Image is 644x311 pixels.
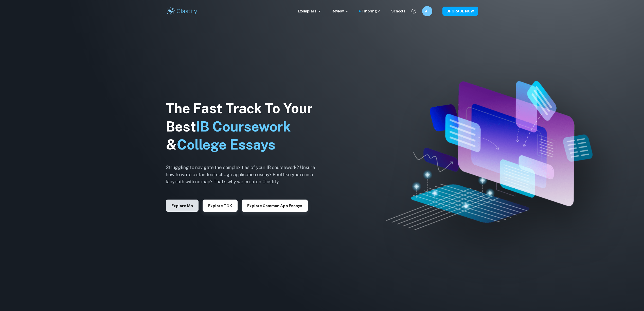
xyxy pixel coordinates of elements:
[177,137,275,153] span: College Essays
[442,7,478,16] button: UPGRADE NOW
[409,7,418,15] button: Help and Feedback
[203,200,238,212] button: Explore TOK
[166,200,199,212] button: Explore IAs
[391,8,405,14] a: Schools
[362,8,381,14] a: Tutoring
[298,8,321,14] p: Exemplars
[422,6,432,16] button: AF
[166,6,198,16] img: Clastify logo
[386,81,592,230] img: Clastify hero
[424,8,430,14] h6: AF
[242,203,308,208] a: Explore Common App essays
[203,203,238,208] a: Explore TOK
[166,164,323,185] h6: Struggling to navigate the complexities of your IB coursework? Unsure how to write a standout col...
[332,8,349,14] p: Review
[242,200,308,212] button: Explore Common App essays
[196,119,291,135] span: IB Coursework
[166,99,323,154] h1: The Fast Track To Your Best &
[166,203,199,208] a: Explore IAs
